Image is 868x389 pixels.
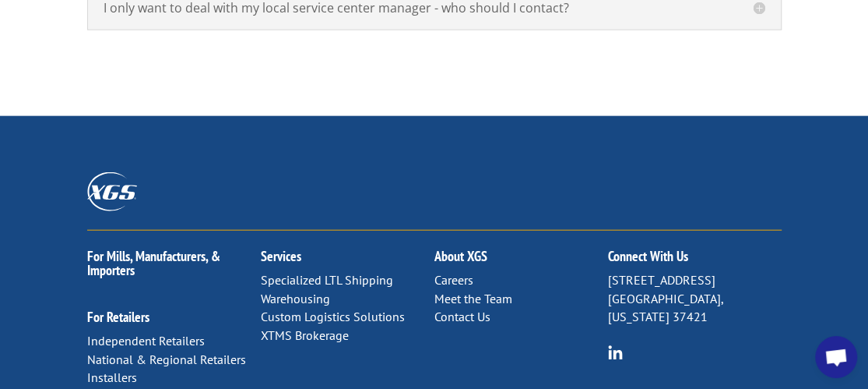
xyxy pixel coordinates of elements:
a: Specialized LTL Shipping [261,272,393,288]
h5: I only want to deal with my local service center manager - who should I contact? [104,2,765,14]
a: Warehousing [261,291,330,306]
a: National & Regional Retailers [87,352,246,367]
a: XTMS Brokerage [261,327,349,343]
a: Installers [87,370,137,385]
a: Contact Us [434,309,490,324]
p: [STREET_ADDRESS] [GEOGRAPHIC_DATA], [US_STATE] 37421 [608,271,782,327]
img: XGS_Logos_ALL_2024_All_White [87,172,137,210]
a: Custom Logistics Solutions [261,309,405,324]
a: For Mills, Manufacturers, & Importers [87,247,220,279]
a: Services [261,247,301,265]
a: About XGS [434,247,487,265]
img: group-6 [608,345,623,360]
div: Open chat [815,336,857,378]
a: Careers [434,272,473,288]
h2: Connect With Us [608,249,782,271]
a: Independent Retailers [87,333,205,348]
a: For Retailers [87,308,149,326]
a: Meet the Team [434,291,512,306]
